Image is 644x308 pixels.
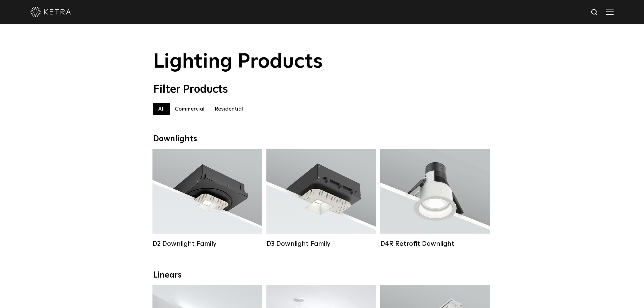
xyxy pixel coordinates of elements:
label: Residential [210,103,248,115]
a: D4R Retrofit Downlight Lumen Output:800Colors:White / BlackBeam Angles:15° / 25° / 40° / 60°Watta... [380,149,490,248]
span: Lighting Products [153,52,323,72]
div: Linears [153,270,491,280]
div: D4R Retrofit Downlight [380,240,490,248]
img: Hamburger%20Nav.svg [606,8,614,15]
div: D2 Downlight Family [152,240,262,248]
label: All [153,103,170,115]
img: search icon [591,8,599,17]
a: D3 Downlight Family Lumen Output:700 / 900 / 1100Colors:White / Black / Silver / Bronze / Paintab... [266,149,376,248]
a: D2 Downlight Family Lumen Output:1200Colors:White / Black / Gloss Black / Silver / Bronze / Silve... [152,149,262,248]
img: ketra-logo-2019-white [30,7,71,17]
div: Downlights [153,134,491,144]
div: Filter Products [153,83,491,96]
div: D3 Downlight Family [266,240,376,248]
label: Commercial [170,103,210,115]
